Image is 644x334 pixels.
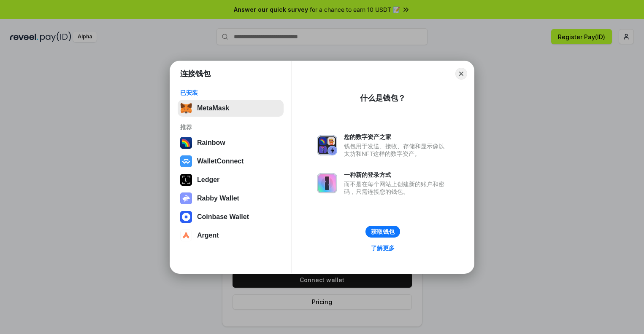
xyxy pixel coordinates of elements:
img: svg+xml,%3Csvg%20width%3D%22120%22%20height%3D%22120%22%20viewBox%3D%220%200%20120%20120%22%20fil... [180,137,192,149]
div: Rabby Wallet [197,195,239,202]
div: 什么是钱包？ [360,93,406,103]
button: 获取钱包 [365,226,400,238]
img: svg+xml,%3Csvg%20xmlns%3D%22http%3A%2F%2Fwww.w3.org%2F2000%2Fsvg%22%20fill%3D%22none%22%20viewBox... [317,135,337,155]
div: 您的数字资产之家 [344,133,449,141]
img: svg+xml,%3Csvg%20width%3D%2228%22%20height%3D%2228%22%20viewBox%3D%220%200%2028%2028%22%20fill%3D... [180,211,192,223]
a: 了解更多 [366,243,400,254]
div: 而不是在每个网站上创建新的账户和密码，只需连接您的钱包。 [344,180,449,195]
img: svg+xml,%3Csvg%20width%3D%2228%22%20height%3D%2228%22%20viewBox%3D%220%200%2028%2028%22%20fill%3D... [180,155,192,167]
img: svg+xml,%3Csvg%20width%3D%2228%22%20height%3D%2228%22%20viewBox%3D%220%200%2028%2028%22%20fill%3D... [180,230,192,241]
button: Rabby Wallet [178,190,284,207]
div: 推荐 [180,123,281,131]
img: svg+xml,%3Csvg%20xmlns%3D%22http%3A%2F%2Fwww.w3.org%2F2000%2Fsvg%22%20fill%3D%22none%22%20viewBox... [180,192,192,204]
div: 已安装 [180,89,281,96]
div: Ledger [197,176,219,184]
img: svg+xml,%3Csvg%20xmlns%3D%22http%3A%2F%2Fwww.w3.org%2F2000%2Fsvg%22%20fill%3D%22none%22%20viewBox... [317,173,337,193]
div: MetaMask [197,104,229,112]
button: MetaMask [178,100,284,117]
button: Argent [178,227,284,244]
div: Coinbase Wallet [197,213,249,221]
img: svg+xml,%3Csvg%20xmlns%3D%22http%3A%2F%2Fwww.w3.org%2F2000%2Fsvg%22%20width%3D%2228%22%20height%3... [180,174,192,186]
div: 钱包用于发送、接收、存储和显示像以太坊和NFT这样的数字资产。 [344,142,449,158]
div: 获取钱包 [371,228,395,235]
div: WalletConnect [197,158,244,165]
button: Rainbow [178,134,284,151]
h1: 连接钱包 [180,69,211,79]
button: WalletConnect [178,153,284,170]
button: Ledger [178,171,284,188]
button: Coinbase Wallet [178,208,284,225]
img: svg+xml,%3Csvg%20fill%3D%22none%22%20height%3D%2233%22%20viewBox%3D%220%200%2035%2033%22%20width%... [180,102,192,114]
div: Argent [197,232,219,239]
div: 一种新的登录方式 [344,171,449,179]
div: Rainbow [197,139,225,147]
div: 了解更多 [371,244,395,252]
button: Close [455,68,467,80]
